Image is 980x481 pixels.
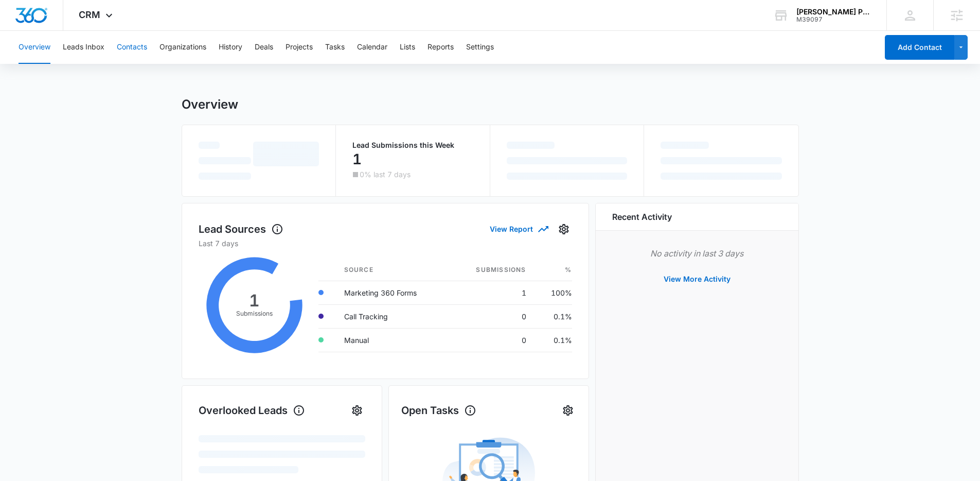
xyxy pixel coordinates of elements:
td: Marketing 360 Forms [336,281,450,304]
button: Contacts [117,31,147,64]
button: Calendar [357,31,387,64]
div: account id [796,16,871,23]
td: 100% [534,281,572,304]
h1: Overlooked Leads [199,403,305,418]
h1: Open Tasks [401,403,476,418]
span: CRM [79,9,100,20]
button: Deals [255,31,273,64]
td: 0.1% [534,328,572,352]
td: 1 [450,281,534,304]
th: Submissions [450,259,534,281]
button: View Report [490,220,547,238]
button: Tasks [325,31,345,64]
th: Source [336,259,450,281]
button: Reports [427,31,454,64]
h1: Lead Sources [199,221,283,237]
button: View More Activity [653,267,741,291]
p: Lead Submissions this Week [352,142,473,149]
p: 1 [352,151,362,167]
div: account name [796,8,871,16]
button: Leads Inbox [63,31,104,64]
p: 0% last 7 days [360,171,411,178]
button: Settings [349,402,365,419]
button: Lists [400,31,415,64]
button: Organizations [159,31,206,64]
td: 0 [450,328,534,352]
td: 0.1% [534,304,572,328]
button: Settings [560,402,576,419]
td: Manual [336,328,450,352]
h1: Overview [182,97,238,112]
p: Last 7 days [199,238,572,249]
p: No activity in last 3 days [612,247,782,260]
button: Settings [556,221,572,237]
button: Add Contact [885,35,954,60]
button: Overview [19,31,50,64]
button: History [219,31,242,64]
td: 0 [450,304,534,328]
button: Projects [286,31,313,64]
td: Call Tracking [336,304,450,328]
button: Settings [466,31,494,64]
th: % [534,259,572,281]
h6: Recent Activity [612,211,672,223]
